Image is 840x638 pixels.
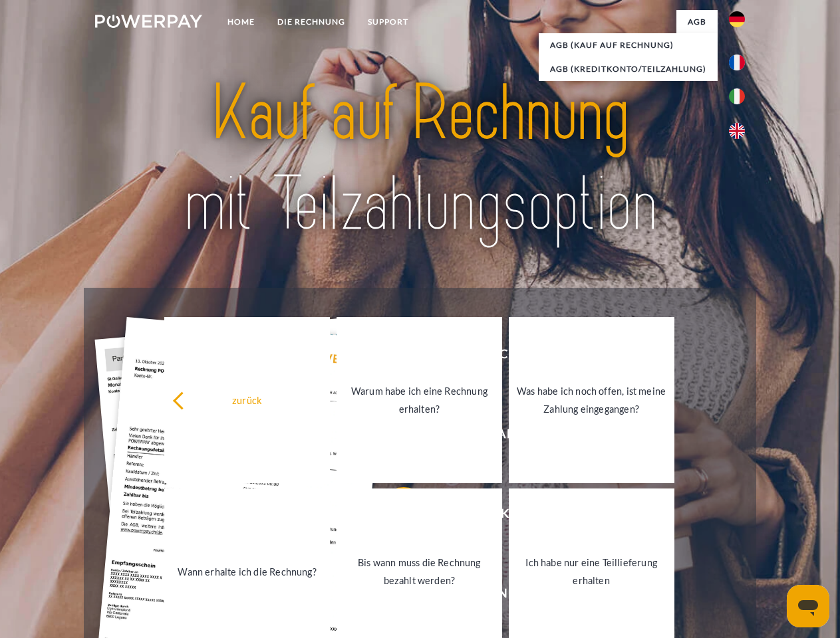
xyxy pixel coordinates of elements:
div: zurück [172,391,322,409]
a: DIE RECHNUNG [266,10,356,34]
div: Was habe ich noch offen, ist meine Zahlung eingegangen? [517,382,666,418]
div: Warum habe ich eine Rechnung erhalten? [345,382,494,418]
a: Home [216,10,266,34]
img: logo-powerpay-white.svg [95,15,202,28]
iframe: Schaltfläche zum Öffnen des Messaging-Fensters [787,585,829,627]
a: agb [676,10,718,34]
img: it [729,88,745,104]
a: AGB (Kauf auf Rechnung) [539,33,718,57]
img: en [729,123,745,139]
a: SUPPORT [356,10,420,34]
img: title-powerpay_de.svg [127,64,713,255]
img: de [729,11,745,27]
div: Bis wann muss die Rechnung bezahlt werden? [345,554,494,589]
div: Wann erhalte ich die Rechnung? [172,562,322,580]
div: Ich habe nur eine Teillieferung erhalten [517,554,666,589]
a: AGB (Kreditkonto/Teilzahlung) [539,57,718,81]
a: Was habe ich noch offen, ist meine Zahlung eingegangen? [509,317,674,483]
img: fr [729,54,745,70]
